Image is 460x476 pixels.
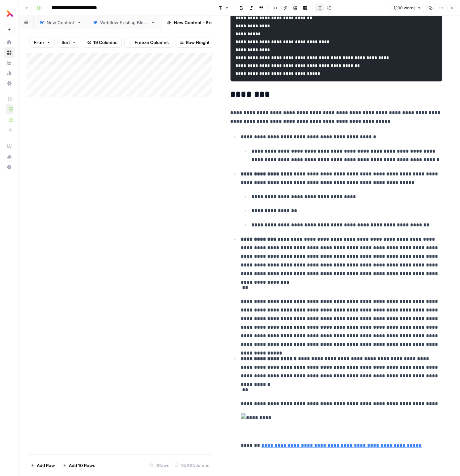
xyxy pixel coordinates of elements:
div: Webflow Existing Blogs [100,19,148,26]
div: 2 Rows [147,460,172,471]
button: Help + Support [4,162,15,172]
button: What's new? [4,151,15,162]
a: Browse [4,47,15,58]
a: Home [4,37,15,48]
a: Your Data [4,58,15,68]
button: 19 Columns [83,37,122,48]
span: 19 Columns [93,39,117,46]
img: Thoughtful AI Content Engine Logo [4,8,16,20]
div: New Content - Brief Included [174,19,235,26]
button: Row Height [176,37,214,48]
span: Filter [34,39,44,46]
span: Freeze Columns [135,39,169,46]
span: Sort [62,39,70,46]
button: Workspace: Thoughtful AI Content Engine [4,5,15,22]
a: New Content - Brief Included [161,16,248,29]
button: Freeze Columns [124,37,173,48]
span: Add Row [37,462,55,469]
a: Usage [4,68,15,78]
span: Row Height [186,39,210,46]
button: Filter [29,37,55,48]
button: Sort [57,37,80,48]
a: Webflow Existing Blogs [87,16,161,29]
button: 1,100 words [391,4,424,12]
span: 1,100 words [394,5,415,11]
a: AirOps Academy [4,141,15,151]
button: Add Row [27,460,59,471]
a: Settings [4,78,15,89]
a: New Content [34,16,87,29]
button: Add 10 Rows [59,460,99,471]
div: What's new? [4,152,14,162]
span: Add 10 Rows [69,462,95,469]
div: 18/19 Columns [172,460,212,471]
div: New Content [47,19,74,26]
